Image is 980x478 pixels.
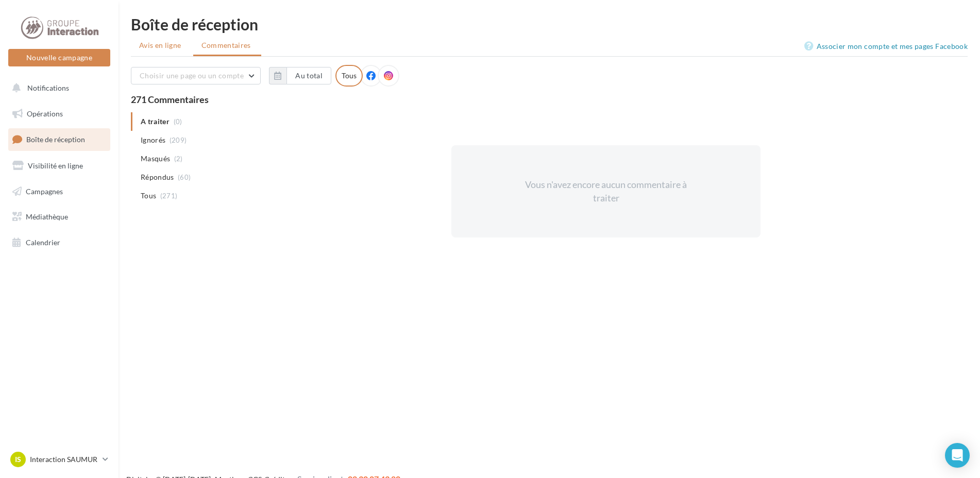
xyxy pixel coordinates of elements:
button: Au total [269,67,331,84]
span: (60) [178,173,191,181]
a: Campagnes [6,181,112,202]
span: Choisir une page ou un compte [140,71,244,80]
a: Boîte de réception [6,128,112,150]
span: Masqués [141,153,170,164]
a: Médiathèque [6,206,112,228]
p: Interaction SAUMUR [30,454,98,465]
div: Boîte de réception [131,16,968,32]
a: Opérations [6,103,112,125]
a: Visibilité en ligne [6,155,112,177]
span: Calendrier [26,238,60,247]
a: Calendrier [6,232,112,253]
a: IS Interaction SAUMUR [8,450,110,469]
a: Associer mon compte et mes pages Facebook [804,40,968,53]
span: Ignorés [141,135,165,145]
span: Notifications [27,83,69,92]
div: Tous [335,65,363,87]
span: Opérations [27,109,63,118]
button: Nouvelle campagne [8,49,110,66]
span: (2) [174,155,183,163]
span: (271) [160,192,178,200]
span: Visibilité en ligne [28,161,83,170]
button: Au total [286,67,331,84]
span: Répondus [141,172,174,182]
button: Choisir une page ou un compte [131,67,261,84]
span: Médiathèque [26,212,68,221]
span: Campagnes [26,186,63,195]
span: Tous [141,191,156,201]
div: Vous n'avez encore aucun commentaire à traiter [517,178,695,204]
div: Open Intercom Messenger [945,443,970,468]
div: 271 Commentaires [131,95,968,104]
span: (209) [170,136,187,144]
span: Avis en ligne [139,40,181,50]
span: Boîte de réception [26,135,85,144]
button: Notifications [6,77,108,99]
span: IS [15,454,21,465]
